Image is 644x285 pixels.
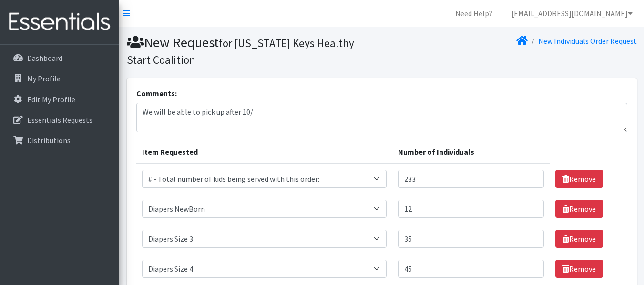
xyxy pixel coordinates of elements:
th: Number of Individuals [392,140,550,164]
small: for [US_STATE] Keys Healthy Start Coalition [127,36,354,67]
label: Comments: [136,88,177,99]
a: Remove [555,200,603,218]
a: Remove [555,230,603,248]
a: Edit My Profile [4,90,115,109]
p: My Profile [27,74,61,83]
a: Need Help? [448,4,500,23]
a: New Individuals Order Request [538,36,637,46]
a: Dashboard [4,49,115,68]
h1: New Request [127,34,378,67]
p: Dashboard [27,53,62,63]
a: Essentials Requests [4,110,115,129]
a: Remove [555,260,603,278]
p: Edit My Profile [27,95,75,104]
a: Remove [555,170,603,188]
a: [EMAIL_ADDRESS][DOMAIN_NAME] [504,4,640,23]
p: Essentials Requests [27,115,92,125]
p: Distributions [27,136,71,145]
a: My Profile [4,69,115,88]
a: Distributions [4,131,115,150]
th: Item Requested [136,140,392,164]
img: HumanEssentials [4,6,115,38]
